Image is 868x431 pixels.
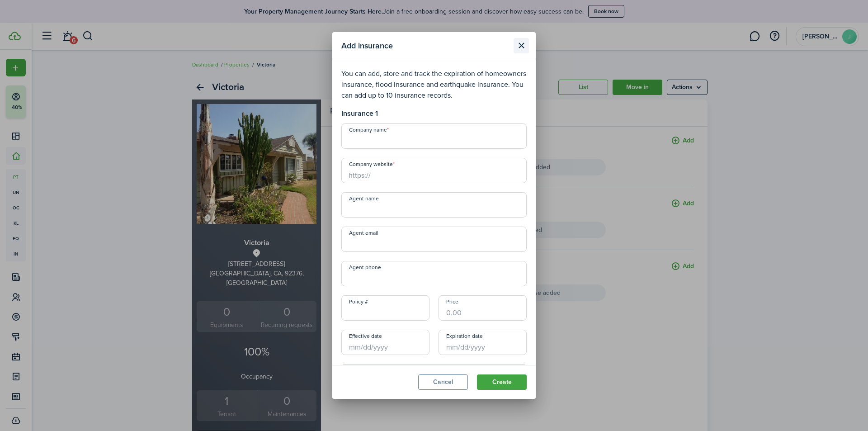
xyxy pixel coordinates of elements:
[418,374,468,390] button: Cancel
[514,38,529,53] button: Close modal
[341,330,429,355] input: mm/dd/yyyy
[341,108,527,119] h4: Insurance 1
[341,68,527,101] p: You can add, store and track the expiration of homeowners insurance, flood insurance and earthqua...
[439,330,527,355] input: mm/dd/yyyy
[341,37,511,54] modal-title: Add insurance
[439,295,527,321] input: 0.00
[477,374,527,390] button: Create
[349,170,371,180] label: https://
